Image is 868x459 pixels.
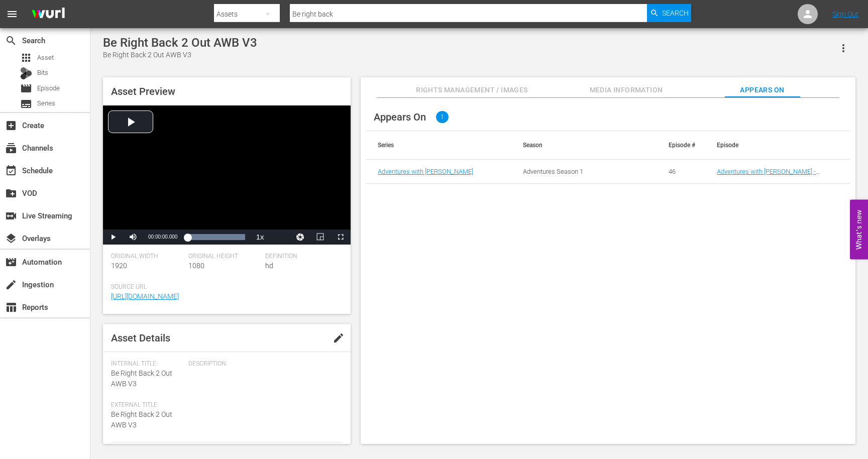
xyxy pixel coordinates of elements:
[111,292,179,300] a: [URL][DOMAIN_NAME]
[5,35,17,47] span: Search
[111,410,172,429] span: Be Right Back 2 Out AWB V3
[111,332,170,344] span: Asset Details
[111,369,172,388] span: Be Right Back 2 Out AWB V3
[37,98,55,108] span: Series
[5,120,17,132] span: Create
[657,160,705,184] td: 46
[5,142,17,154] span: Channels
[331,229,351,245] button: Fullscreen
[111,283,338,291] span: Source Url
[188,253,261,261] span: Original Height
[5,187,17,199] span: VOD
[5,233,17,245] span: Overlays
[111,262,127,270] span: 1920
[333,332,345,344] span: edit
[662,4,689,22] span: Search
[37,53,54,63] span: Asset
[589,84,664,96] span: Media Information
[20,67,32,79] div: Bits
[724,84,800,96] span: Appears On
[188,262,204,270] span: 1080
[265,262,273,270] span: hd
[511,131,657,159] th: Season
[103,50,257,60] div: Be Right Back 2 Out AWB V3
[5,279,17,291] span: Ingestion
[37,68,48,78] span: Bits
[111,401,183,409] span: External Title:
[111,253,183,261] span: Original Width
[103,229,123,245] button: Play
[20,52,32,64] span: Asset
[832,10,858,18] a: Sign Out
[717,168,833,183] a: Adventures with [PERSON_NAME] - S01E46 - Bill Tries Every Sport (And Fails)
[705,131,850,159] th: Episode
[647,4,691,22] button: Search
[187,234,245,240] div: Progress Bar
[148,234,177,240] span: 00:00:00.000
[265,253,338,261] span: Definition
[290,229,310,245] button: Jump To Time
[436,111,449,123] span: 1
[310,229,331,245] button: Picture-in-Picture
[103,36,257,50] div: Be Right Back 2 Out AWB V3
[5,165,17,177] span: Schedule
[20,82,32,94] span: Episode
[24,3,72,26] img: ans4CAIJ8jUAAAAAAAAAAAAAAAAAAAAAAAAgQb4GAAAAAAAAAAAAAAAAAAAAAAAAJMjXAAAAAAAAAAAAAAAAAAAAAAAAgAT5G...
[5,301,17,313] span: Reports
[374,111,426,123] span: Appears On
[37,83,60,93] span: Episode
[6,8,18,20] span: menu
[327,326,351,350] button: edit
[111,360,183,368] span: Internal Title:
[250,229,270,245] button: Playback Rate
[111,85,175,97] span: Asset Preview
[5,210,17,222] span: Live Streaming
[366,131,511,159] th: Series
[5,256,17,268] span: Automation
[511,160,657,184] td: Adventures Season 1
[20,98,32,110] span: Series
[378,168,473,175] a: Adventures with [PERSON_NAME]
[416,84,527,96] span: Rights Management / Images
[657,131,705,159] th: Episode #
[188,360,338,368] span: Description:
[850,200,868,260] button: Open Feedback Widget
[103,105,351,245] div: Video Player
[123,229,143,245] button: Mute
